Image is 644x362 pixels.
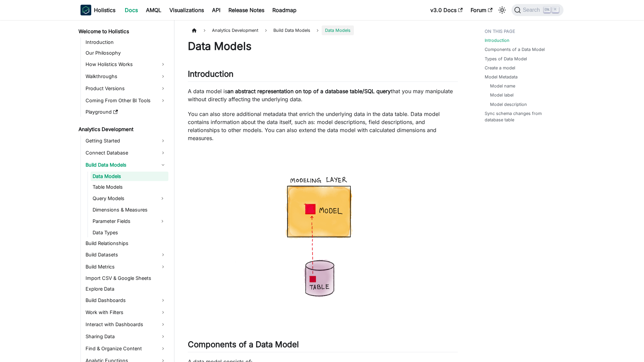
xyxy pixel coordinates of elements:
[224,5,268,15] a: Release Notes
[84,48,168,58] a: Our Philosophy
[497,5,507,15] button: Switch between dark and light mode (currently light mode)
[80,5,91,15] img: Holistics
[84,331,168,342] a: Sharing Data
[485,56,527,62] a: Types of Data Model
[188,87,458,103] p: A data model is that you may manipulate without directly affecting the underlying data.
[80,5,115,15] a: HolisticsHolistics
[91,205,168,215] a: Dimensions & Measures
[74,20,174,362] nav: Docs sidebar
[84,284,168,294] a: Explore Data
[188,40,458,53] h1: Data Models
[188,25,201,35] a: Home page
[490,92,514,98] a: Model label
[84,160,168,170] a: Build Data Models
[76,27,168,36] a: Welcome to Holistics
[485,65,515,71] a: Create a model
[490,101,527,108] a: Model description
[467,5,496,15] a: Forum
[552,7,559,13] kbd: K
[142,5,165,15] a: AMQL
[84,38,168,47] a: Introduction
[84,83,168,94] a: Product Versions
[84,295,168,306] a: Build Dashboards
[91,216,156,227] a: Parameter Fields
[84,239,168,248] a: Build Relationships
[165,5,208,15] a: Visualizations
[485,110,559,123] a: Sync schema changes from database table
[521,7,544,13] span: Search
[84,59,168,70] a: How Holistics Works
[84,249,168,260] a: Build Datasets
[156,216,168,227] button: Expand sidebar category 'Parameter Fields'
[84,319,168,330] a: Interact with Dashboards
[84,147,168,158] a: Connect Database
[188,69,458,82] h2: Introduction
[188,340,458,352] h2: Components of a Data Model
[227,88,391,95] strong: an abstract representation on top of a database table/SQL query
[84,307,168,318] a: Work with Filters
[426,5,467,15] a: v3.0 Docs
[322,25,354,35] span: Data Models
[121,5,142,15] a: Docs
[84,274,168,283] a: Import CSV & Google Sheets
[268,5,301,15] a: Roadmap
[209,25,262,35] span: Analytics Development
[84,343,168,354] a: Find & Organize Content
[270,25,314,35] span: Build Data Models
[490,83,515,89] a: Model name
[188,25,458,35] nav: Breadcrumbs
[485,74,518,80] a: Model Metadata
[208,5,224,15] a: API
[84,261,168,272] a: Build Metrics
[91,228,168,237] a: Data Types
[91,182,168,192] a: Table Models
[84,135,168,146] a: Getting Started
[512,4,563,16] button: Search (Ctrl+K)
[485,46,545,53] a: Components of a Data Model
[84,71,168,82] a: Walkthroughs
[91,172,168,181] a: Data Models
[188,110,458,142] p: You can also store additional metadata that enrich the underlying data in the data table. Data mo...
[485,37,509,44] a: Introduction
[94,6,115,14] b: Holistics
[76,125,168,134] a: Analytics Development
[84,95,168,106] a: Coming From Other BI Tools
[91,193,156,204] a: Query Models
[84,107,168,117] a: Playground
[156,193,168,204] button: Expand sidebar category 'Query Models'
